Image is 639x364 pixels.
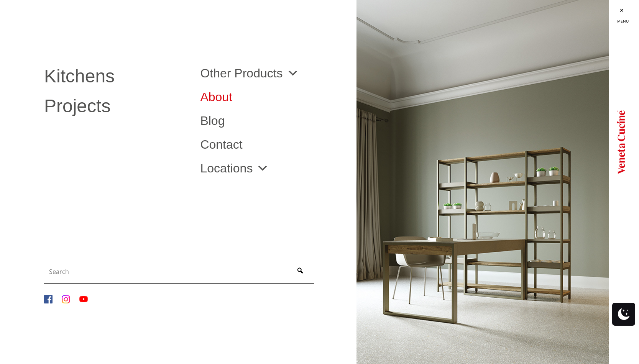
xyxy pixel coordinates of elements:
[200,138,345,151] a: Contact
[200,162,269,174] a: Locations
[200,67,299,79] a: Other Products
[200,91,345,103] a: About
[44,67,189,85] a: Kitchens
[62,295,70,303] img: Instagram
[200,115,345,127] a: Blog
[617,107,625,176] img: Logo
[44,295,53,303] img: Facebook
[46,264,288,279] input: Search
[79,295,88,303] img: YouTube
[44,97,189,115] a: Projects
